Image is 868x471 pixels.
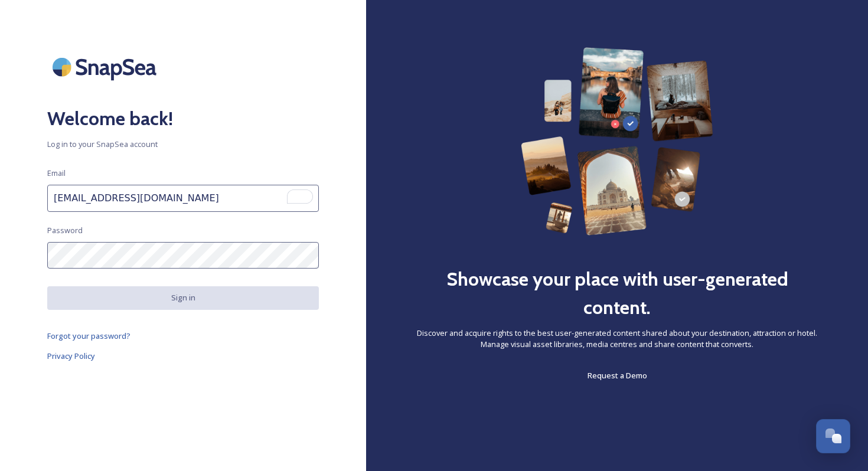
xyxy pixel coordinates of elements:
span: Forgot your password? [47,331,130,341]
a: Forgot your password? [47,329,319,343]
span: Privacy Policy [47,351,95,361]
span: Password [47,225,83,236]
img: SnapSea Logo [47,47,165,87]
span: Email [47,168,66,179]
a: Privacy Policy [47,349,319,363]
h2: Welcome back! [47,104,319,133]
input: To enrich screen reader interactions, please activate Accessibility in Grammarly extension settings [47,185,319,212]
h2: Showcase your place with user-generated content. [413,265,821,322]
span: Request a Demo [588,370,647,381]
img: 63b42ca75bacad526042e722_Group%20154-p-800.png [521,47,713,235]
a: Request a Demo [588,368,647,382]
span: Log in to your SnapSea account [47,139,319,150]
span: Discover and acquire rights to the best user-generated content shared about your destination, att... [413,328,821,350]
button: Open Chat [816,419,850,453]
button: Sign in [47,286,319,309]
